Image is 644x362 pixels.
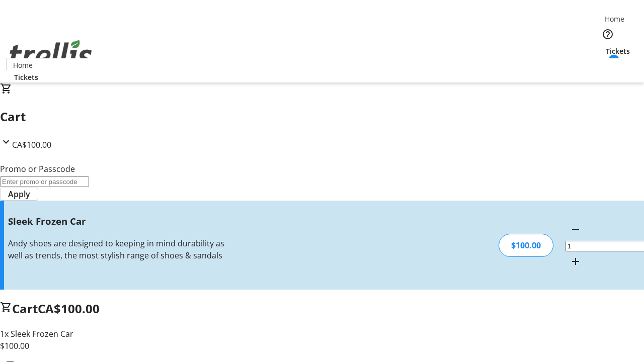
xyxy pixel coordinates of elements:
[8,237,228,261] div: Andy shoes are designed to keeping in mind durability as well as trends, the most stylish range o...
[566,251,586,271] button: Increment by one
[499,234,553,257] div: $100.00
[6,29,96,79] img: Orient E2E Organization 6JrRoDDGgw's Logo
[598,56,618,76] button: Cart
[38,300,100,317] span: CA$100.00
[8,188,30,200] span: Apply
[8,214,228,228] h3: Sleek Frozen Car
[598,14,630,24] a: Home
[605,14,624,24] span: Home
[598,46,638,56] a: Tickets
[606,46,630,56] span: Tickets
[12,139,51,150] span: CA$100.00
[13,60,33,70] span: Home
[7,60,39,70] a: Home
[14,72,38,82] span: Tickets
[566,219,586,239] button: Decrement by one
[6,72,46,82] a: Tickets
[598,24,618,44] button: Help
